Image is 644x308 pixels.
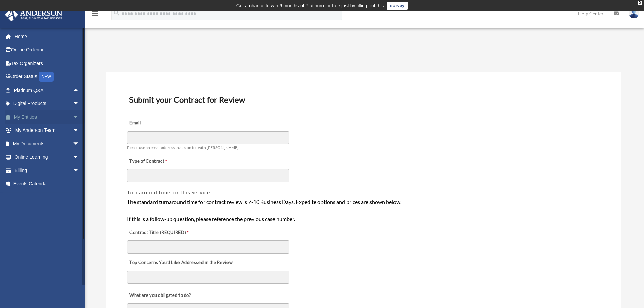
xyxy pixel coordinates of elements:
a: survey [387,2,408,10]
a: My Documentsarrow_drop_down [5,137,90,150]
label: What are you obligated to do? [127,291,195,300]
a: Platinum Q&Aarrow_drop_up [5,84,90,97]
label: Top Concerns You’d Like Addressed in the Review [127,258,235,267]
a: Online Learningarrow_drop_down [5,150,90,164]
img: User Pic [629,8,639,18]
a: Order StatusNEW [5,70,90,84]
label: Email [127,119,195,128]
span: arrow_drop_down [73,124,86,138]
span: Please use an email address that is on file with [PERSON_NAME] [127,145,239,150]
span: arrow_drop_down [73,110,86,124]
img: Anderson Advisors Platinum Portal [3,8,64,21]
i: menu [91,9,99,18]
span: arrow_drop_up [73,84,86,97]
a: My Anderson Teamarrow_drop_down [5,124,90,137]
div: Get a chance to win 6 months of Platinum for free just by filling out this [236,2,384,10]
a: Tax Organizers [5,56,90,70]
span: arrow_drop_down [73,137,86,151]
label: Type of Contract [127,157,195,166]
span: Turnaround time for this Service: [127,189,212,195]
a: menu [91,12,99,18]
span: arrow_drop_down [73,164,86,177]
a: Billingarrow_drop_down [5,164,90,177]
a: Events Calendar [5,177,90,191]
div: NEW [39,72,54,82]
div: The standard turnaround time for contract review is 7-10 Business Days. Expedite options and pric... [127,197,600,223]
a: Home [5,30,90,43]
i: search [113,9,120,17]
h3: Submit your Contract for Review [126,93,601,107]
span: arrow_drop_down [73,150,86,164]
div: close [638,1,642,5]
label: Contract Title (REQUIRED) [127,228,195,237]
a: Digital Productsarrow_drop_down [5,97,90,111]
a: My Entitiesarrow_drop_down [5,110,90,124]
span: arrow_drop_down [73,97,86,111]
a: Online Ordering [5,43,90,57]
